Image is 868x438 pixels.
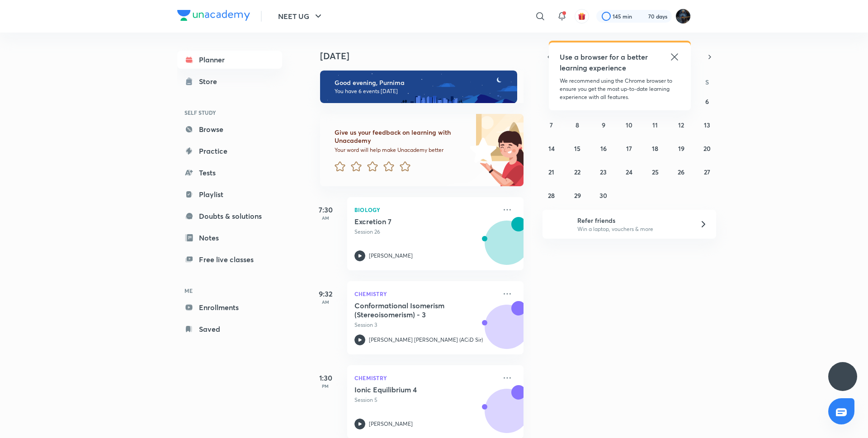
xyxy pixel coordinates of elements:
button: September 24, 2025 [622,165,637,179]
button: September 10, 2025 [622,118,637,132]
p: Win a laptop, vouchers & more [577,225,689,233]
abbr: September 10, 2025 [626,121,632,129]
img: feedback_image [439,114,524,186]
abbr: September 9, 2025 [602,121,605,129]
abbr: September 18, 2025 [652,144,658,153]
button: avatar [575,9,589,24]
p: AM [307,299,344,305]
button: September 20, 2025 [700,141,714,155]
a: Saved [177,320,282,338]
p: [PERSON_NAME] [369,252,413,260]
abbr: September 7, 2025 [550,121,553,129]
h5: Excretion 7 [354,217,467,226]
button: September 25, 2025 [648,165,662,179]
p: PM [307,383,344,389]
button: September 30, 2025 [596,188,611,203]
img: Company Logo [177,10,250,21]
button: September 21, 2025 [544,165,559,179]
abbr: September 8, 2025 [576,121,579,129]
h5: 9:32 [307,288,344,299]
h6: ME [177,283,282,298]
button: September 11, 2025 [648,118,662,132]
h5: Use a browser for a better learning experience [560,52,650,73]
abbr: September 14, 2025 [548,144,555,153]
img: avatar [578,12,586,20]
a: Playlist [177,185,282,203]
abbr: September 28, 2025 [548,191,555,200]
h5: 7:30 [307,204,344,215]
button: September 6, 2025 [700,94,714,108]
h6: Good evening, Purnima [335,79,509,87]
abbr: September 15, 2025 [574,144,580,153]
div: Store [199,76,222,87]
h6: SELF STUDY [177,105,282,120]
a: Planner [177,51,282,69]
p: Chemistry [354,372,496,383]
button: September 29, 2025 [570,188,585,203]
p: Chemistry [354,288,496,299]
a: Practice [177,142,282,160]
button: September 23, 2025 [596,165,611,179]
p: We recommend using the Chrome browser to ensure you get the most up-to-date learning experience w... [560,77,680,101]
h6: Give us your feedback on learning with Unacademy [335,128,467,145]
button: September 28, 2025 [544,188,559,203]
p: [PERSON_NAME] [369,420,413,428]
p: [PERSON_NAME] [PERSON_NAME] (ACiD Sir) [369,336,483,344]
h5: Conformational Isomerism (Stereoisomerism) - 3 [354,301,467,319]
p: Session 26 [354,228,496,236]
abbr: September 17, 2025 [626,144,632,153]
abbr: September 21, 2025 [548,168,554,176]
img: Avatar [485,310,528,353]
button: September 14, 2025 [544,141,559,155]
a: Tests [177,164,282,182]
button: September 7, 2025 [544,118,559,132]
a: Notes [177,229,282,247]
button: September 19, 2025 [674,141,689,155]
button: September 8, 2025 [570,118,585,132]
p: Session 5 [354,396,496,404]
h4: [DATE] [320,51,533,61]
h6: Refer friends [577,216,689,225]
button: September 26, 2025 [674,165,689,179]
button: September 18, 2025 [648,141,662,155]
button: September 9, 2025 [596,118,611,132]
button: NEET UG [273,7,329,25]
a: Company Logo [177,10,250,23]
a: Enrollments [177,298,282,316]
h5: 1:30 [307,372,344,383]
abbr: September 6, 2025 [705,97,709,106]
abbr: September 23, 2025 [600,168,607,176]
button: September 15, 2025 [570,141,585,155]
p: Biology [354,204,496,215]
p: Your word will help make Unacademy better [335,146,467,154]
p: AM [307,215,344,221]
img: ttu [837,371,848,382]
abbr: September 13, 2025 [704,121,710,129]
button: September 22, 2025 [570,165,585,179]
a: Doubts & solutions [177,207,282,225]
button: September 27, 2025 [700,165,714,179]
button: September 16, 2025 [596,141,611,155]
button: September 17, 2025 [622,141,637,155]
abbr: September 19, 2025 [678,144,684,153]
a: Browse [177,120,282,138]
p: Session 3 [354,321,496,329]
abbr: September 30, 2025 [599,191,607,200]
abbr: September 22, 2025 [574,168,580,176]
h5: Ionic Equilibrium 4 [354,385,467,394]
button: September 13, 2025 [700,118,714,132]
abbr: September 20, 2025 [703,144,711,153]
abbr: September 16, 2025 [600,144,607,153]
p: You have 6 events [DATE] [335,88,509,95]
a: Store [177,72,282,90]
abbr: September 11, 2025 [652,121,658,129]
img: evening [320,71,517,103]
img: streak [637,12,646,21]
a: Free live classes [177,250,282,268]
abbr: September 25, 2025 [652,168,659,176]
img: Avatar [485,226,528,269]
img: Purnima Sharma [675,9,691,24]
button: September 12, 2025 [674,118,689,132]
img: referral [550,215,568,233]
abbr: Saturday [705,78,709,86]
